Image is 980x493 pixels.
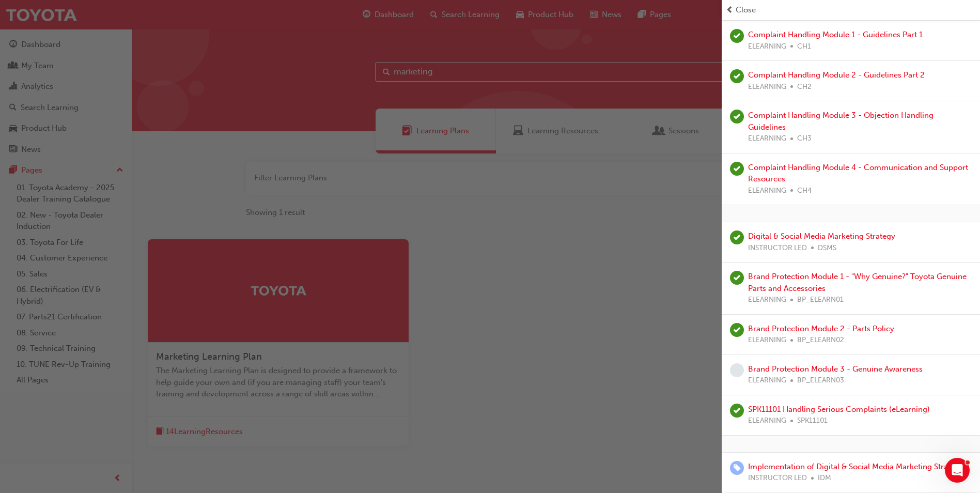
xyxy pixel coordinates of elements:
span: ELEARNING [748,185,786,197]
a: SPK11101 Handling Serious Complaints (eLearning) [748,405,930,414]
span: ELEARNING [748,81,786,93]
a: Complaint Handling Module 3 - Objection Handling Guidelines [748,111,934,132]
span: learningRecordVerb_COMPLETE-icon [730,110,744,124]
span: ELEARNING [748,133,786,145]
span: SPK11101 [797,415,828,427]
span: INSTRUCTOR LED [748,472,807,484]
span: learningRecordVerb_COMPLETE-icon [730,162,744,176]
span: CH1 [797,41,811,53]
span: DSMS [818,242,836,254]
span: ELEARNING [748,41,786,53]
span: learningRecordVerb_COMPLETE-icon [730,271,744,285]
span: IDM [818,472,831,484]
span: learningRecordVerb_COMPLETE-icon [730,69,744,83]
a: Complaint Handling Module 2 - Guidelines Part 2 [748,70,925,80]
span: BP_ELEARN02 [797,334,844,346]
span: learningRecordVerb_ENROLL-icon [730,461,744,475]
a: Complaint Handling Module 1 - Guidelines Part 1 [748,30,923,39]
span: prev-icon [726,4,734,16]
span: CH3 [797,133,812,145]
span: learningRecordVerb_COMPLETE-icon [730,29,744,43]
a: Brand Protection Module 2 - Parts Policy [748,324,894,333]
span: BP_ELEARN01 [797,294,844,306]
button: prev-iconClose [726,4,976,16]
a: Digital & Social Media Marketing Strategy [748,232,895,241]
span: ELEARNING [748,415,786,427]
span: learningRecordVerb_PASS-icon [730,323,744,337]
iframe: Intercom live chat [945,458,970,483]
span: INSTRUCTOR LED [748,242,807,254]
span: ELEARNING [748,294,786,306]
span: learningRecordVerb_NONE-icon [730,363,744,377]
span: learningRecordVerb_ATTEND-icon [730,230,744,244]
a: Implementation of Digital & Social Media Marketing Strategy [748,462,963,471]
span: ELEARNING [748,375,786,387]
span: BP_ELEARN03 [797,375,844,387]
a: Brand Protection Module 3 - Genuine Awareness [748,364,923,374]
span: learningRecordVerb_COMPLETE-icon [730,404,744,418]
a: Complaint Handling Module 4 - Communication and Support Resources [748,163,968,184]
span: CH4 [797,185,812,197]
a: Brand Protection Module 1 - "Why Genuine?" Toyota Genuine Parts and Accessories [748,272,967,293]
span: ELEARNING [748,334,786,346]
span: Close [736,4,756,16]
span: CH2 [797,81,812,93]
